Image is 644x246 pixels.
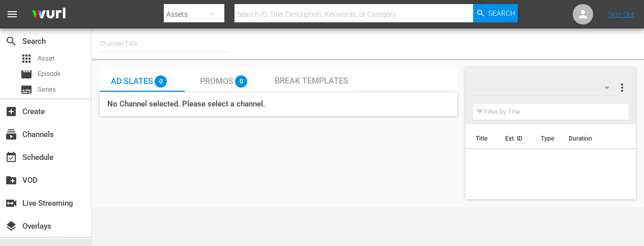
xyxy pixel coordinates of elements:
[488,4,515,22] span: Search
[100,92,457,116] h5: No Channel selected. Please select a channel.
[616,75,628,100] button: more_vert
[499,124,535,153] th: Ext. ID
[38,69,61,79] span: Episode
[20,68,33,80] span: Episode
[5,151,17,163] span: Schedule
[5,128,17,141] span: Channels
[608,10,634,18] a: Sign Out
[5,105,17,118] span: Create
[465,124,500,153] th: Title
[24,3,73,26] img: ans4CAIJ8jUAAAAAAAAAAAAAAAAAAAAAAAAgQb4GAAAAAAAAAAAAAAAAAAAAAAAAJMjXAAAAAAAAAAAAAAAAAAAAAAAAgAT5G...
[38,53,54,64] span: Asset
[535,124,563,153] th: Type
[5,35,17,47] span: Search
[5,220,17,232] span: Overlays
[6,8,18,20] span: menu
[100,92,457,116] div: Ad Slates 0
[275,76,348,86] span: Break Templates
[269,67,354,92] button: Break Templates
[5,174,17,186] span: VOD
[100,67,185,92] button: Ad Slates 0
[5,197,17,209] span: Live Streaming
[155,75,167,88] span: 0
[20,84,33,96] span: Series
[235,75,247,88] span: 0
[473,4,518,22] button: Search
[200,76,233,86] span: Promos
[20,52,33,65] span: Asset
[563,124,624,153] th: Duration
[185,67,270,92] button: Promos 0
[616,81,628,94] span: more_vert
[38,85,56,95] span: Series
[111,76,153,86] span: Ad Slates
